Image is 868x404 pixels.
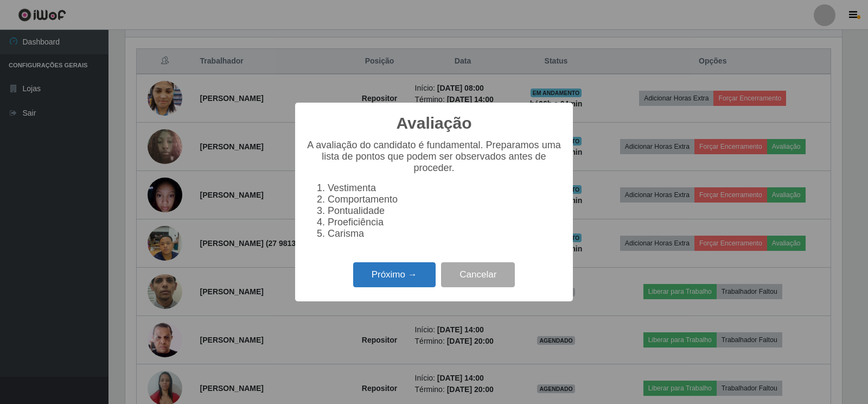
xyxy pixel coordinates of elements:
button: Próximo → [353,262,436,288]
h2: Avaliação [397,113,472,133]
li: Carisma [328,228,562,239]
li: Comportamento [328,194,562,205]
li: Proeficiência [328,217,562,228]
li: Vestimenta [328,182,562,194]
button: Cancelar [441,262,515,288]
li: Pontualidade [328,205,562,217]
p: A avaliação do candidato é fundamental. Preparamos uma lista de pontos que podem ser observados a... [306,140,562,174]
